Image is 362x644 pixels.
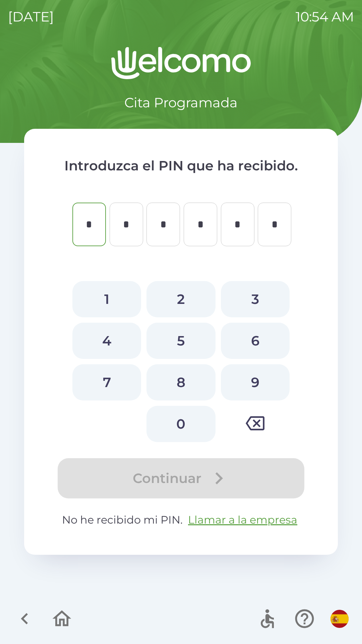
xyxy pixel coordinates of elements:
[8,7,54,27] p: [DATE]
[72,281,141,317] button: 1
[146,364,215,400] button: 8
[185,512,300,528] button: Llamar a la empresa
[72,364,141,400] button: 7
[330,610,349,628] img: es flag
[51,512,311,528] p: No he recibido mi PIN.
[221,281,290,317] button: 3
[72,323,141,359] button: 4
[221,364,290,400] button: 9
[24,47,338,79] img: Logo
[146,323,215,359] button: 5
[124,93,238,113] p: Cita Programada
[296,7,354,27] p: 10:54 AM
[51,156,311,176] p: Introduzca el PIN que ha recibido.
[221,323,290,359] button: 6
[146,406,215,442] button: 0
[146,281,215,317] button: 2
